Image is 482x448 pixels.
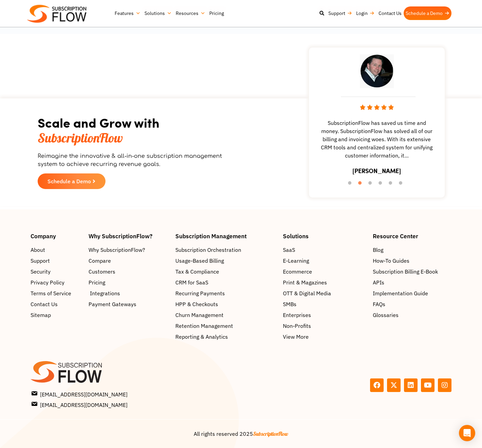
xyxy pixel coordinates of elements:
[175,267,219,276] span: Tax & Compliance
[89,257,111,265] span: Compare
[89,300,136,308] span: Payment Gateways
[283,311,311,319] span: Enterprises
[283,278,366,286] a: Print & Magazines
[175,257,224,265] span: Usage-Based Billing
[32,390,239,398] a: [EMAIL_ADDRESS][DOMAIN_NAME]
[175,322,233,330] span: Retention Management
[31,278,82,286] a: Privacy Policy
[373,300,385,308] span: FAQs
[89,257,168,265] a: Compare
[31,289,71,297] span: Terms of Service
[89,278,168,286] a: Pricing
[142,6,174,20] a: Solutions
[360,105,394,110] img: stars
[89,267,168,276] a: Customers
[373,246,383,254] span: Blog
[283,257,309,265] span: E-Learning
[31,300,82,308] a: Contact Us
[31,246,45,254] span: About
[174,6,207,20] a: Resources
[283,267,312,276] span: Ecommerce
[175,322,276,330] a: Retention Management
[38,130,123,146] span: SubscriptionFlow
[31,233,82,239] h4: Company
[283,300,296,308] span: SMBs
[373,289,428,297] span: Implementation Guide
[31,311,82,319] a: Sitemap
[283,246,295,254] span: SaaS
[207,6,226,20] a: Pricing
[175,300,218,308] span: HPP & Checkouts
[348,181,355,188] button: 1 of 6
[283,278,327,286] span: Print & Magazines
[175,333,276,341] a: Reporting & Analytics
[175,233,276,239] h4: Subscription Management
[368,181,375,188] button: 3 of 6
[31,267,82,276] a: Security
[373,300,451,308] a: FAQs
[31,430,451,438] center: All rights reserved 2025
[89,300,168,308] a: Payment Gateways
[31,257,82,265] a: Support
[283,322,366,330] a: Non-Profits
[253,430,288,437] span: SubscriptionFlow
[47,179,91,184] span: Schedule a Demo
[175,267,276,276] a: Tax & Compliance
[27,5,86,23] img: Subscriptionflow
[31,246,82,254] a: About
[459,425,475,441] div: Open Intercom Messenger
[175,300,276,308] a: HPP & Checkouts
[373,289,451,297] a: Implementation Guide
[31,267,51,276] span: Security
[283,322,311,330] span: Non-Profits
[354,6,377,20] a: Login
[283,267,366,276] a: Ecommerce
[175,311,276,319] a: Churn Management
[32,400,128,409] span: [EMAIL_ADDRESS][DOMAIN_NAME]
[31,361,102,383] img: SF-logo
[373,233,451,239] h4: Resource Center
[373,267,438,276] span: Subscription Billing E-Book
[32,390,128,398] span: [EMAIL_ADDRESS][DOMAIN_NAME]
[352,166,401,175] h3: [PERSON_NAME]
[358,181,365,188] button: 2 of 6
[175,289,276,297] a: Recurring Payments
[113,6,142,20] a: Features
[89,233,168,239] h4: Why SubscriptionFlow?
[389,181,396,188] button: 5 of 6
[283,289,366,297] a: OTT & Digital Media
[283,289,331,297] span: OTT & Digital Media
[283,246,366,254] a: SaaS
[373,311,399,319] span: Glossaries
[379,181,385,188] button: 4 of 6
[283,311,366,319] a: Enterprises
[175,278,208,286] span: CRM for SaaS
[326,6,354,20] a: Support
[312,119,441,160] span: SubscriptionFlow has saved us time and money. SubscriptionFlow has solved all of our billing and ...
[175,246,276,254] a: Subscription Orchestration
[31,311,51,319] span: Sitemap
[38,173,105,189] a: Schedule a Demo
[377,6,404,20] a: Contact Us
[89,246,145,254] span: Why SubscriptionFlow?
[89,246,168,254] a: Why SubscriptionFlow?
[283,300,366,308] a: SMBs
[360,54,394,88] img: testimonial
[373,311,451,319] a: Glossaries
[32,400,239,409] a: [EMAIL_ADDRESS][DOMAIN_NAME]
[175,246,241,254] span: Subscription Orchestration
[175,289,225,297] span: Recurring Payments
[373,257,409,265] span: How-To Guides
[31,300,58,308] span: Contact Us
[175,311,224,319] span: Churn Management
[283,333,366,341] a: View More
[373,278,451,286] a: APIs
[373,267,451,276] a: Subscription Billing E-Book
[89,278,105,286] span: Pricing
[175,257,276,265] a: Usage-Based Billing
[31,257,50,265] span: Support
[38,115,224,145] h2: Scale and Grow with
[31,278,64,286] span: Privacy Policy
[399,181,406,188] button: 6 of 6
[175,278,276,286] a: CRM for SaaS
